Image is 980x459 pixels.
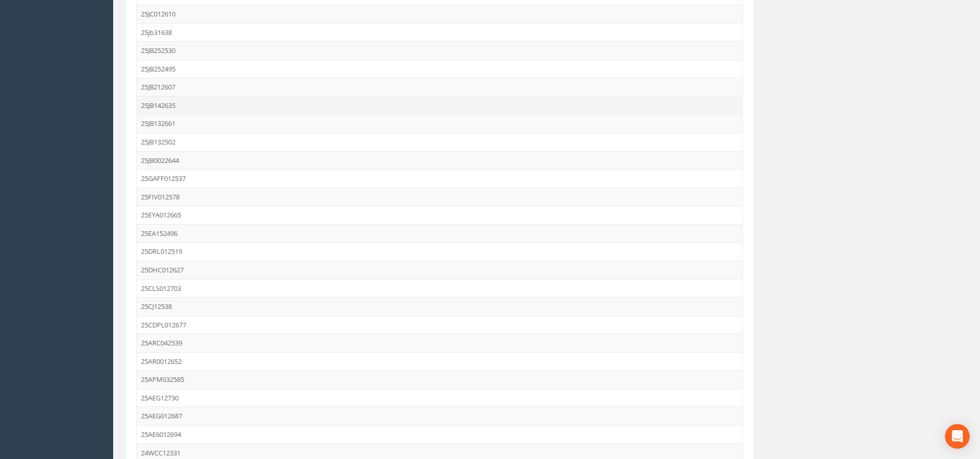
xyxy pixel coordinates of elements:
[137,23,742,42] td: 25jb31638
[137,133,742,151] td: 25JB132502
[137,151,742,170] td: 25JB0022644
[137,407,742,425] td: 25AEG012687
[137,169,742,188] td: 25GAFF012537
[137,5,742,23] td: 25JC012610
[137,60,742,78] td: 25JB252495
[137,261,742,279] td: 25DHC012627
[137,242,742,261] td: 25DRL012519
[137,316,742,334] td: 25CDPL012677
[137,78,742,96] td: 25JB212607
[137,206,742,224] td: 25EYA012665
[137,224,742,243] td: 25EA152496
[137,297,742,316] td: 25CJ12538
[137,370,742,389] td: 25APM032585
[137,389,742,407] td: 25AEG12730
[137,96,742,115] td: 25JB142635
[137,334,742,352] td: 25ARC042539
[945,424,970,449] div: Open Intercom Messenger
[137,352,742,371] td: 25AR0012652
[137,188,742,206] td: 25FIV012578
[137,425,742,444] td: 25AE6012694
[137,41,742,60] td: 25JB252530
[137,114,742,133] td: 25JB132661
[137,279,742,298] td: 25CLS012703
